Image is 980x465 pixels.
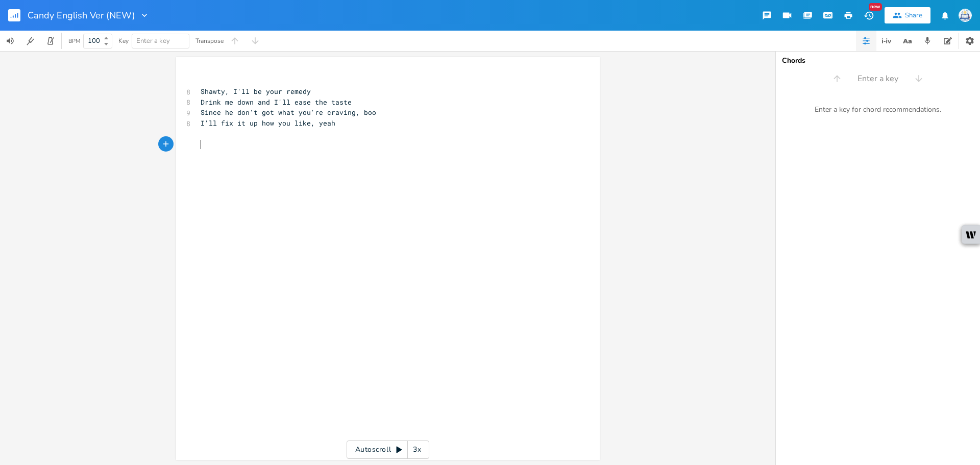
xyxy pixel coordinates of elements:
div: BPM [68,38,80,44]
div: Chords [782,57,974,64]
button: Share [885,7,930,23]
div: 3x [408,440,426,459]
div: New [869,3,882,11]
div: Enter a key for chord recommendations. [776,99,980,120]
div: Key [118,38,129,44]
span: Enter a key [857,73,898,85]
span: Since he don't got what you're craving, boo [201,108,376,117]
span: Enter a key [136,36,170,45]
img: Sign In [959,9,972,22]
div: Share [905,11,922,20]
span: I'll fix it up how you like, yeah [201,118,335,128]
span: Drink me down and I'll ease the taste [201,97,352,107]
span: Candy English Ver (NEW) [28,11,135,20]
span: Shawty, I'll be your remedy [201,87,311,96]
div: Transpose [195,38,224,44]
button: New [859,6,879,25]
div: Autoscroll [347,440,429,459]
